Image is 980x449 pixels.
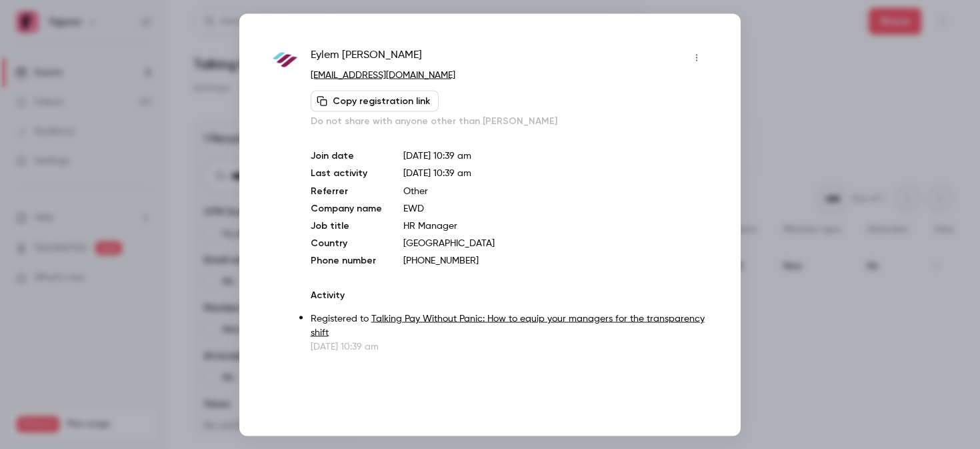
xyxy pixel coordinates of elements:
[311,288,707,302] p: Activity
[311,312,707,340] p: Registered to
[403,201,707,215] p: EWD
[311,219,382,232] p: Job title
[403,219,707,232] p: HR Manager
[403,184,707,197] p: Other
[311,254,382,267] p: Phone number
[273,48,297,73] img: eurowings.com
[311,314,705,337] a: Talking Pay Without Panic: How to equip your managers for the transparency shift
[403,236,707,250] p: [GEOGRAPHIC_DATA]
[311,70,455,79] a: [EMAIL_ADDRESS][DOMAIN_NAME]
[403,254,707,267] p: [PHONE_NUMBER]
[311,149,382,162] p: Join date
[311,340,707,353] p: [DATE] 10:39 am
[403,168,471,177] span: [DATE] 10:39 am
[311,166,382,180] p: Last activity
[311,47,422,68] span: Eylem [PERSON_NAME]
[311,236,382,250] p: Country
[311,184,382,197] p: Referrer
[311,201,382,215] p: Company name
[403,149,707,162] p: [DATE] 10:39 am
[311,114,707,127] p: Do not share with anyone other than [PERSON_NAME]
[311,90,439,111] button: Copy registration link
